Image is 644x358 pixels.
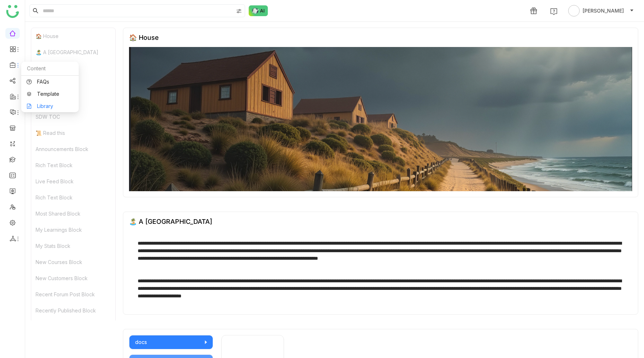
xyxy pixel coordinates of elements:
[31,189,115,206] div: Rich Text Block
[31,109,115,125] div: SDW TOC
[236,8,242,14] img: search-type.svg
[129,47,632,191] img: 68553b2292361c547d91f02a
[550,8,557,15] img: help.svg
[31,173,115,189] div: Live Feed Block
[31,28,115,44] div: 🏠 House
[31,254,115,270] div: New Courses Block
[27,79,73,84] a: FAQs
[129,34,159,41] div: 🏠 House
[129,218,212,225] div: 🏝️ A [GEOGRAPHIC_DATA]
[6,5,19,18] img: logo
[21,62,79,76] div: Content
[31,222,115,238] div: My Learnings Block
[31,141,115,157] div: Announcements Block
[31,157,115,173] div: Rich Text Block
[31,302,115,319] div: Recently Published Block
[31,270,115,286] div: New Customers Block
[568,5,580,17] img: avatar
[567,5,635,17] button: [PERSON_NAME]
[27,104,73,109] a: Library
[31,206,115,222] div: Most Shared Block
[583,7,624,15] span: [PERSON_NAME]
[249,5,268,16] img: ask-buddy-normal.svg
[27,91,73,96] a: Template
[31,125,115,141] div: 📜 Read this
[31,286,115,302] div: Recent Forum Post Block
[135,338,207,346] div: docs
[31,238,115,254] div: My Stats Block
[31,44,115,60] div: 🏝️ A [GEOGRAPHIC_DATA]
[31,319,115,335] div: Recently Updated Block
